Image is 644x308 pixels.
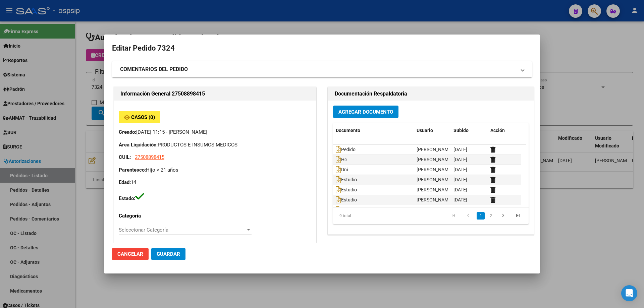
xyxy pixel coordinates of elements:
[336,147,356,152] span: Pedido
[335,90,527,98] h2: Documentación Respaldatoria
[119,179,131,185] strong: Edad:
[453,167,467,172] span: [DATE]
[119,212,176,220] p: Categoría
[488,123,521,138] datatable-header-cell: Acción
[333,106,398,118] button: Agregar Documento
[135,154,164,160] span: 27508898415
[621,285,637,301] div: Open Intercom Messenger
[336,128,360,133] span: Documento
[336,157,347,163] span: Hc
[490,128,505,133] span: Acción
[453,128,469,133] span: Subido
[453,157,467,162] span: [DATE]
[417,167,452,172] span: [PERSON_NAME]
[462,212,475,220] a: go to previous page
[417,157,452,162] span: [PERSON_NAME]
[417,177,452,182] span: [PERSON_NAME]
[112,61,532,77] mat-expansion-panel-header: COMENTARIOS DEL PEDIDO
[476,210,486,222] li: page 1
[451,123,488,138] datatable-header-cell: Subido
[119,141,311,149] p: PRODUCTOS E INSUMOS MEDICOS
[119,179,311,186] p: 14
[333,207,371,224] div: 9 total
[487,212,495,220] a: 2
[119,142,158,148] strong: Área Liquidación:
[453,147,467,152] span: [DATE]
[512,212,524,220] a: go to last page
[119,111,160,123] button: Casos (0)
[131,114,155,120] span: Casos (0)
[120,90,309,98] h2: Información General 27508898415
[336,197,357,203] span: Estudio
[119,227,246,233] span: Seleccionar Categoría
[486,210,496,222] li: page 2
[112,248,149,260] button: Cancelar
[497,212,509,220] a: go to next page
[119,129,136,135] strong: Creado:
[120,65,188,73] strong: COMENTARIOS DEL PEDIDO
[453,197,467,202] span: [DATE]
[453,177,467,182] span: [DATE]
[336,177,357,183] span: Estudio
[336,167,348,173] span: Dni
[151,248,185,260] button: Guardar
[117,251,143,257] span: Cancelar
[417,128,433,133] span: Usuario
[119,167,146,173] strong: Parentesco:
[119,166,311,174] p: Hijo < 21 años
[453,187,467,192] span: [DATE]
[417,187,452,192] span: [PERSON_NAME]
[414,123,451,138] datatable-header-cell: Usuario
[447,212,460,220] a: go to first page
[336,187,357,193] span: Estudio
[477,212,485,220] a: 1
[417,147,452,152] span: [PERSON_NAME]
[417,197,452,202] span: [PERSON_NAME]
[333,123,414,138] datatable-header-cell: Documento
[119,154,131,160] strong: CUIL:
[338,109,393,115] span: Agregar Documento
[119,195,135,201] strong: Estado:
[119,128,311,136] p: [DATE] 11:15 - [PERSON_NAME]
[112,42,532,55] h2: Editar Pedido 7324
[157,251,180,257] span: Guardar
